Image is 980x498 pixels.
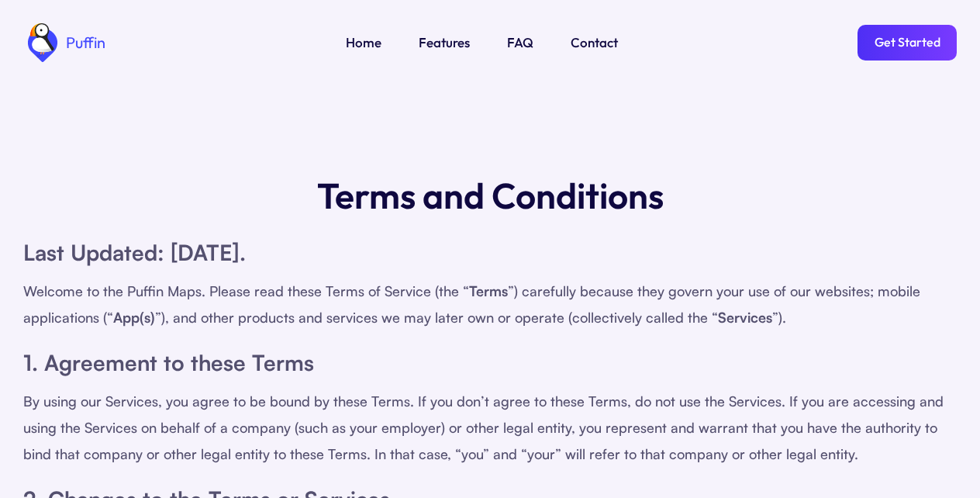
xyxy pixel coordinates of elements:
h1: Terms and Conditions [317,171,664,220]
a: Home [346,33,381,53]
h1: Last Updated: [DATE]. [23,236,957,270]
div: Puffin [62,35,105,50]
div: By using our Services, you agree to be bound by these Terms. If you don’t agree to these Terms, d... [23,388,957,467]
a: home [23,23,105,62]
a: Features [419,33,470,53]
div: Welcome to the Puffin Maps. Please read these Terms of Service (the “ ”) carefully because they g... [23,278,957,330]
strong: Services [718,309,772,326]
a: FAQ [507,33,533,53]
strong: 1. Agreement to these Terms [23,349,314,376]
a: Contact [571,33,618,53]
strong: App(s) [113,309,155,326]
strong: Terms [469,282,508,299]
a: Get Started [857,25,957,61]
